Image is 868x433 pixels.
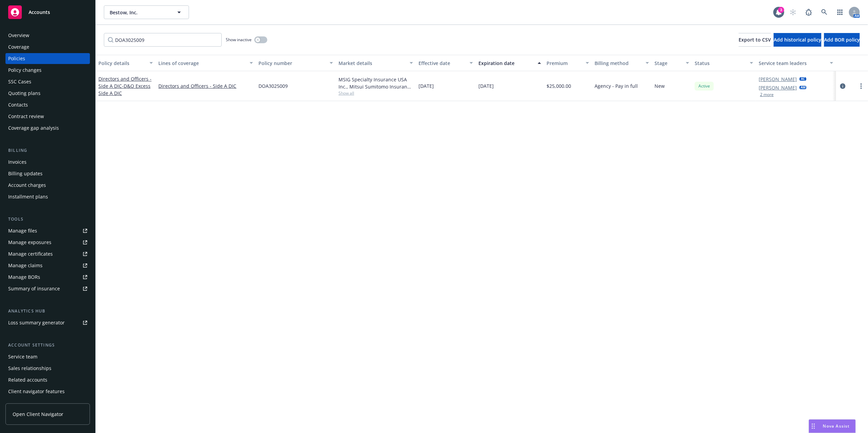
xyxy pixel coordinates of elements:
[158,60,246,67] div: Lines of coverage
[5,317,90,328] a: Loss summary generator
[338,90,413,96] span: Show all
[258,82,288,90] span: DOA3025009
[809,419,856,433] button: Nova Assist
[8,317,65,328] div: Loss summary generator
[786,5,800,19] a: Start snowing
[8,180,46,191] div: Account charges
[5,351,90,362] a: Service team
[256,55,336,71] button: Policy number
[338,76,413,90] div: MSIG Specialty Insurance USA Inc., Mitsui Sumitomo Insurance Group
[419,82,434,90] span: [DATE]
[5,283,90,294] a: Summary of insurance
[5,88,90,99] a: Quoting plans
[419,60,465,67] div: Effective date
[226,37,252,43] span: Show inactive
[8,42,29,52] div: Coverage
[98,60,145,67] div: Policy details
[8,65,42,76] div: Policy changes
[857,82,865,90] a: more
[156,55,256,71] button: Lines of coverage
[778,7,784,13] div: 3
[547,60,582,67] div: Premium
[5,342,90,349] div: Account settings
[809,420,818,433] div: Drag to move
[5,168,90,179] a: Billing updates
[29,10,50,15] span: Accounts
[8,157,27,167] div: Invoices
[104,33,222,47] input: Filter by keyword...
[416,55,476,71] button: Effective date
[476,55,544,71] button: Expiration date
[8,123,59,133] div: Coverage gap analysis
[654,60,682,67] div: Stage
[5,191,90,202] a: Installment plans
[5,363,90,374] a: Sales relationships
[104,5,189,19] button: Bestow, Inc.
[5,180,90,191] a: Account charges
[760,93,774,97] button: 2 more
[8,76,31,87] div: SSC Cases
[547,82,571,90] span: $25,000.00
[5,111,90,122] a: Contract review
[8,99,28,110] div: Contacts
[5,53,90,64] a: Policies
[5,374,90,385] a: Related accounts
[5,308,90,315] div: Analytics hub
[8,283,60,294] div: Summary of insurance
[158,82,253,90] a: Directors and Officers - Side A DIC
[759,76,797,83] a: [PERSON_NAME]
[8,53,25,64] div: Policies
[839,82,847,90] a: circleInformation
[774,33,821,47] button: Add historical policy
[692,55,756,71] button: Status
[5,157,90,167] a: Invoices
[5,216,90,223] div: Tools
[759,84,797,91] a: [PERSON_NAME]
[739,33,771,47] button: Export to CSV
[697,83,711,89] span: Active
[8,191,48,202] div: Installment plans
[98,83,151,96] span: - D&O Excess Side A DIC
[5,398,90,408] a: Client access
[8,363,51,374] div: Sales relationships
[759,60,826,67] div: Service team leaders
[96,55,156,71] button: Policy details
[595,60,642,67] div: Billing method
[478,82,494,90] span: [DATE]
[8,237,51,248] div: Manage exposures
[756,55,836,71] button: Service team leaders
[338,60,406,67] div: Market details
[5,65,90,76] a: Policy changes
[8,374,47,385] div: Related accounts
[8,386,65,397] div: Client navigator features
[5,237,90,248] a: Manage exposures
[258,60,326,67] div: Policy number
[5,225,90,236] a: Manage files
[5,147,90,154] div: Billing
[824,33,860,47] button: Add BOR policy
[833,5,847,19] a: Switch app
[8,111,44,122] div: Contract review
[5,42,90,52] a: Coverage
[8,30,29,41] div: Overview
[695,60,746,67] div: Status
[802,5,816,19] a: Report a Bug
[8,351,37,362] div: Service team
[739,36,771,43] span: Export to CSV
[110,9,169,16] span: Bestow, Inc.
[5,272,90,283] a: Manage BORs
[823,423,850,429] span: Nova Assist
[5,248,90,259] a: Manage certificates
[8,225,37,236] div: Manage files
[774,36,821,43] span: Add historical policy
[5,76,90,87] a: SSC Cases
[8,168,43,179] div: Billing updates
[8,88,41,99] div: Quoting plans
[8,248,53,259] div: Manage certificates
[8,260,43,271] div: Manage claims
[595,82,638,90] span: Agency - Pay in full
[5,386,90,397] a: Client navigator features
[13,411,63,418] span: Open Client Navigator
[824,36,860,43] span: Add BOR policy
